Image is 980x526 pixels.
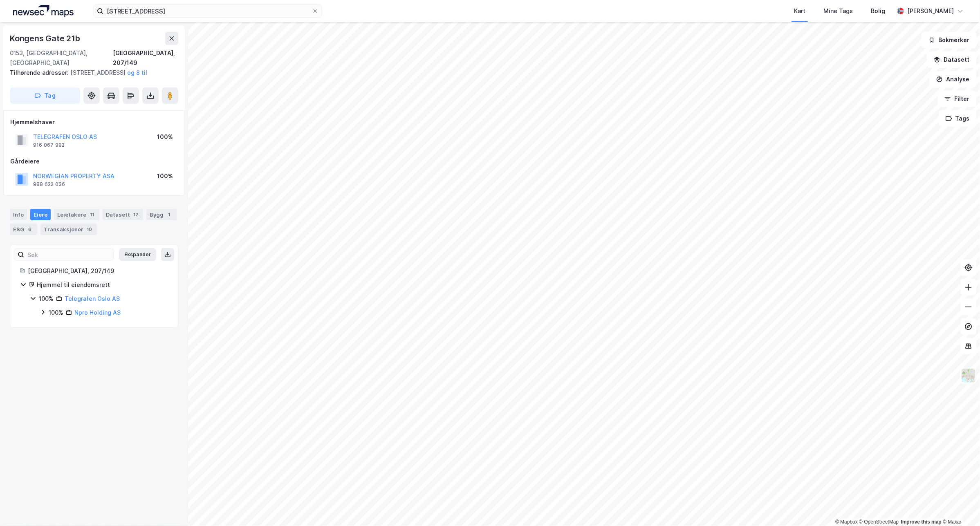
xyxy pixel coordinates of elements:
div: 12 [132,210,140,219]
button: Analyse [929,71,977,87]
button: Datasett [927,51,977,68]
button: Bokmerker [922,32,977,48]
div: Gårdeiere [10,157,178,166]
a: Mapbox [835,519,858,525]
div: 10 [85,225,94,233]
div: [PERSON_NAME] [907,6,954,16]
div: [GEOGRAPHIC_DATA], 207/149 [113,48,178,68]
button: Tag [10,87,80,104]
div: Leietakere [54,209,99,220]
div: 916 067 992 [33,142,65,148]
div: Bolig [871,6,885,16]
div: Hjemmel til eiendomsrett [37,280,168,290]
div: 100% [157,171,173,181]
div: 988 622 036 [33,181,65,188]
div: 0153, [GEOGRAPHIC_DATA], [GEOGRAPHIC_DATA] [10,48,113,68]
img: logo.a4113a55bc3d86da70a041830d287a7e.svg [13,5,74,17]
div: Eiere [30,209,51,220]
div: 1 [165,210,173,219]
div: Mine Tags [823,6,853,16]
div: [GEOGRAPHIC_DATA], 207/149 [28,266,168,276]
a: OpenStreetMap [859,519,899,525]
input: Søk [24,248,114,261]
div: Hjemmelshaver [10,117,178,127]
div: Transaksjoner [40,224,97,235]
a: Npro Holding AS [74,309,121,316]
input: Søk på adresse, matrikkel, gårdeiere, leietakere eller personer [103,5,312,17]
div: 100% [157,132,173,142]
div: Datasett [103,209,143,220]
div: 100% [49,308,63,318]
img: Z [961,368,976,383]
div: Info [10,209,27,220]
div: 6 [26,225,34,233]
div: ESG [10,224,37,235]
span: Tilhørende adresser: [10,69,70,76]
iframe: Chat Widget [939,487,980,526]
button: Tags [939,110,977,127]
a: Improve this map [901,519,942,525]
button: Filter [937,91,977,107]
div: 11 [88,210,96,219]
div: Kart [794,6,805,16]
button: Ekspander [119,248,156,261]
div: Bygg [146,209,177,220]
div: Kongens Gate 21b [10,32,82,45]
a: Telegrafen Oslo AS [65,295,120,302]
div: [STREET_ADDRESS] [10,68,172,78]
div: 100% [39,294,54,304]
div: Kontrollprogram for chat [939,487,980,526]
